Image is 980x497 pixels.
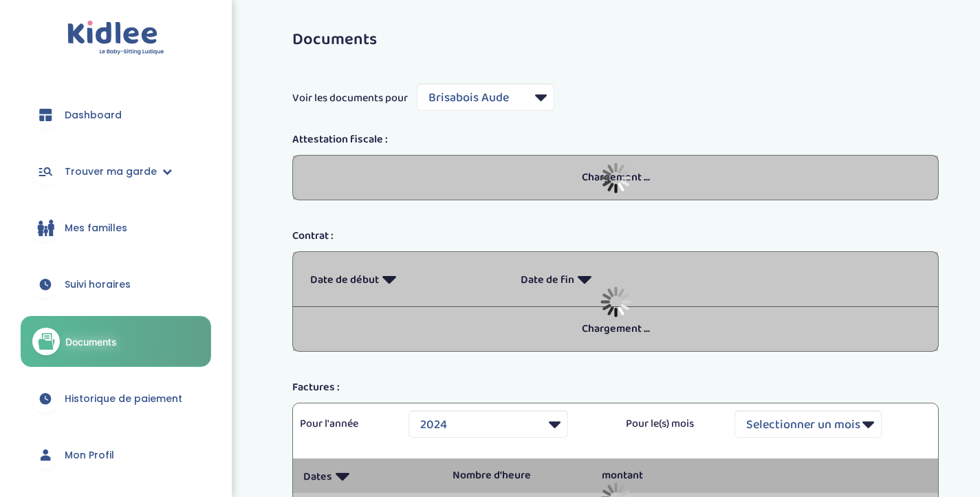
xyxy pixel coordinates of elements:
[21,316,211,367] a: Documents
[282,228,949,244] div: Contrat :
[21,203,211,253] a: Mes familles
[65,221,127,235] span: Mes familles
[600,286,631,317] img: loader_sticker.gif
[67,21,164,56] img: logo.svg
[21,374,211,423] a: Historique de paiement
[600,162,631,193] img: loader_sticker.gif
[21,147,211,196] a: Trouver ma garde
[21,90,211,140] a: Dashboard
[21,260,211,309] a: Suivi horaires
[65,448,114,463] span: Mon Profil
[300,416,388,432] p: Pour l'année
[292,90,408,107] span: Voir les documents pour
[65,335,117,349] span: Documents
[65,165,157,179] span: Trouver ma garde
[282,379,949,396] div: Factures :
[65,277,131,292] span: Suivi horaires
[65,392,182,406] span: Historique de paiement
[21,430,211,480] a: Mon Profil
[65,108,122,123] span: Dashboard
[282,131,949,148] div: Attestation fiscale :
[292,31,939,49] h3: Documents
[626,416,714,432] p: Pour le(s) mois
